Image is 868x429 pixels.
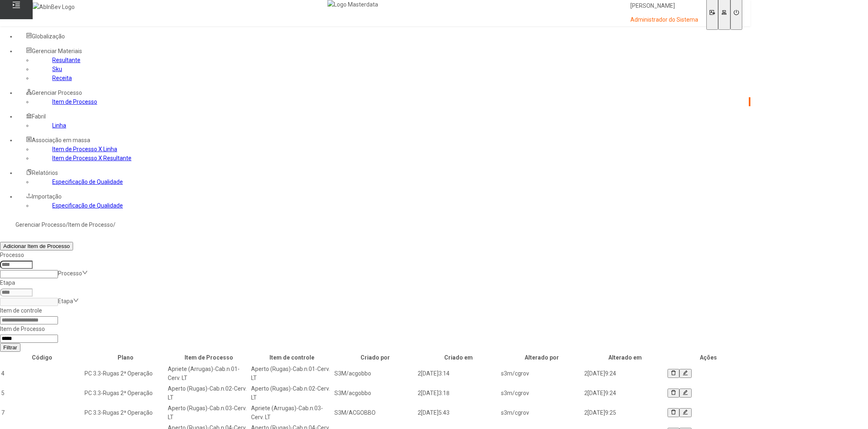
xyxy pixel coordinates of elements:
[52,179,123,185] a: Especificação de Qualidade
[32,137,90,143] span: Associação em massa
[52,122,66,129] a: Linha
[33,2,75,11] img: AbInBev Logo
[251,384,333,402] td: Aperto (Rugas)-Cab.n.02-Cerv. LT
[84,403,167,422] td: PC 3.3-Rugas 2ª Operação
[251,353,333,362] th: Item de controle
[52,98,97,105] a: Item de Processo
[630,16,698,24] p: Administrador do Sistema
[32,48,82,54] span: Gerenciar Materiais
[52,202,123,209] a: Especificação de Qualidade
[1,364,83,383] td: 4
[113,221,116,228] nz-breadcrumb-separator: /
[84,353,167,362] th: Plano
[167,364,250,383] td: Apriete (Arrugas)-Cab.n.01-Cerv. LT
[58,298,73,304] nz-select-placeholder: Etapa
[32,193,62,200] span: Importação
[1,384,83,402] td: 5
[417,353,500,362] th: Criado em
[52,75,72,81] a: Receita
[501,403,583,422] td: s3m/cgrov
[58,270,82,277] nz-select-placeholder: Processo
[32,89,82,96] span: Gerenciar Processo
[334,353,416,362] th: Criado por
[84,364,167,383] td: PC 3.3-Rugas 2ª Operação
[251,364,333,383] td: Aperto (Rugas)-Cab.n.01-Cerv. LT
[52,66,62,72] a: Sku
[167,403,250,422] td: Aperto (Rugas)-Cab.n.03-Cerv. LT
[32,33,65,40] span: Globalização
[417,384,500,402] td: 2[DATE]3:18
[501,353,583,362] th: Alterado por
[584,403,666,422] td: 2[DATE]9:25
[584,353,666,362] th: Alterado em
[167,353,250,362] th: Item de Processo
[84,384,167,402] td: PC 3.3-Rugas 2ª Operação
[501,384,583,402] td: s3m/cgrov
[334,384,416,402] td: S3M/acgobbo
[52,57,80,63] a: Resultante
[52,146,117,152] a: Item de Processo X Linha
[417,403,500,422] td: 2[DATE]5:43
[630,2,698,10] p: [PERSON_NAME]
[32,170,58,176] span: Relatórios
[251,403,333,422] td: Apriete (Arrugas)-Cab.n.03-Cerv. LT
[417,364,500,383] td: 2[DATE]3:14
[32,113,46,120] span: Fabril
[667,353,750,362] th: Ações
[584,364,666,383] td: 2[DATE]9:24
[1,353,83,362] th: Código
[68,221,113,228] a: Item de Processo
[52,155,131,161] a: Item de Processo X Resultante
[66,221,68,228] nz-breadcrumb-separator: /
[334,403,416,422] td: S3M/ACGOBBO
[167,384,250,402] td: Aperto (Rugas)-Cab.n.02-Cerv. LT
[584,384,666,402] td: 2[DATE]9:24
[3,243,70,249] span: Adicionar Item de Processo
[334,364,416,383] td: S3M/acgobbo
[1,403,83,422] td: 7
[16,221,66,228] a: Gerenciar Processo
[501,364,583,383] td: s3m/cgrov
[3,344,17,351] span: Filtrar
